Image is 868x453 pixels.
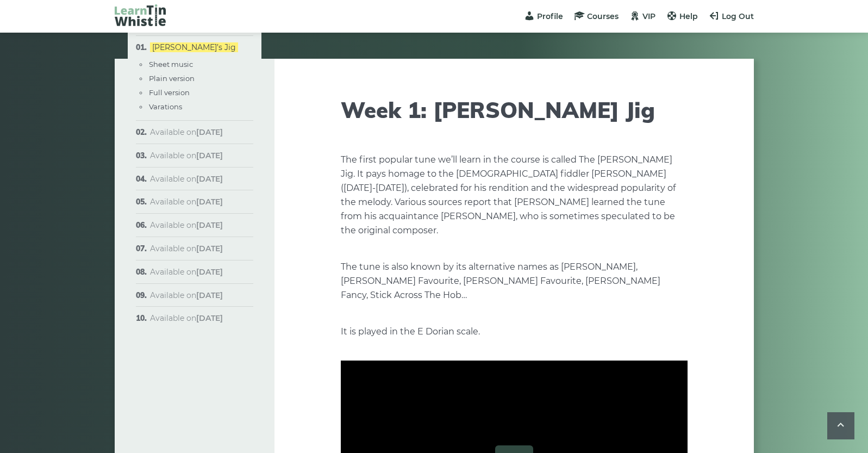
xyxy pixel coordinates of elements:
[587,11,619,21] span: Courses
[629,11,655,21] a: VIP
[115,4,166,26] img: LearnTinWhistle.com
[537,11,563,21] span: Profile
[196,267,223,277] strong: [DATE]
[150,313,223,323] span: Available on
[666,11,698,21] a: Help
[150,151,223,160] span: Available on
[196,151,223,160] strong: [DATE]
[341,153,688,238] p: The first popular tune we’ll learn in the course is called The [PERSON_NAME] Jig. It pays homage ...
[196,197,223,207] strong: [DATE]
[150,244,223,253] span: Available on
[150,290,223,300] span: Available on
[149,102,182,111] a: Varations
[150,197,223,207] span: Available on
[574,11,619,21] a: Courses
[196,290,223,300] strong: [DATE]
[341,260,688,302] p: The tune is also known by its alternative names as [PERSON_NAME], [PERSON_NAME] Favourite, [PERSO...
[196,244,223,253] strong: [DATE]
[150,174,223,184] span: Available on
[722,11,754,21] span: Log Out
[524,11,563,21] a: Profile
[196,127,223,137] strong: [DATE]
[341,97,688,123] h1: Week 1: [PERSON_NAME] Jig
[642,11,655,21] span: VIP
[679,11,698,21] span: Help
[149,88,190,97] a: Full version
[196,174,223,184] strong: [DATE]
[341,325,688,339] p: It is played in the E Dorian scale.
[150,220,223,230] span: Available on
[709,11,754,21] a: Log Out
[149,74,195,83] a: Plain version
[149,60,193,69] a: Sheet music
[150,267,223,277] span: Available on
[150,127,223,137] span: Available on
[196,220,223,230] strong: [DATE]
[150,42,238,52] a: [PERSON_NAME]’s Jig
[196,313,223,323] strong: [DATE]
